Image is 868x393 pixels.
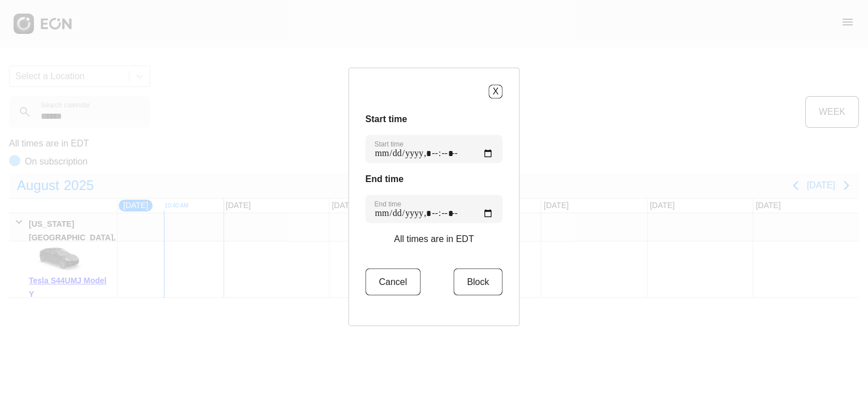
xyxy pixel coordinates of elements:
h3: End time [366,172,503,185]
button: Block [453,268,502,295]
button: Cancel [366,268,421,295]
label: Start time [375,139,403,148]
p: All times are in EDT [394,232,474,245]
button: X [489,84,503,98]
label: End time [375,199,401,208]
h3: Start time [366,112,503,126]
